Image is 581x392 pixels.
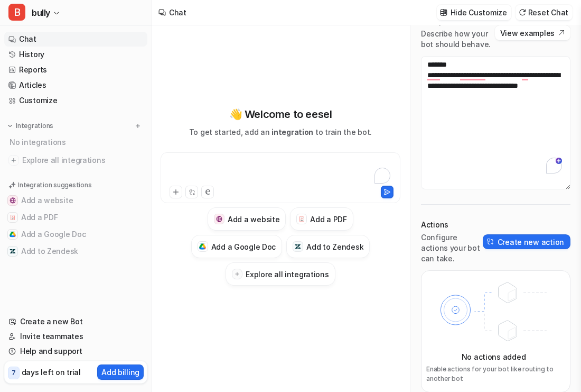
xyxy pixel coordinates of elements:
[4,226,147,243] button: Add a Google DocAdd a Google Doc
[4,192,147,209] button: Add a websiteAdd a website
[6,122,14,130] img: expand menu
[18,180,91,190] p: Integration suggestions
[216,216,223,223] img: Add a website
[516,5,573,20] button: Reset Chat
[32,5,50,20] span: bully
[290,207,353,231] button: Add a PDFAdd a PDF
[208,207,286,231] button: Add a websiteAdd a website
[226,262,335,286] button: Explore all integrations
[189,126,372,138] p: To get started, add an to train the bot.
[4,314,147,329] a: Create a new Bot
[421,29,495,50] p: Describe how your bot should behave.
[495,25,570,40] button: View examples
[310,214,346,225] h3: Add a PDF
[4,153,147,168] a: Explore all integrations
[440,8,447,16] img: customize
[211,241,276,252] h3: Add a Google Doc
[22,152,143,169] span: Explore all integrations
[16,122,53,130] p: Integrations
[6,133,147,151] div: No integrations
[22,367,81,378] p: days left on trial
[4,47,147,62] a: History
[4,121,57,131] button: Integrations
[199,243,206,250] img: Add a Google Doc
[421,220,483,230] p: Actions
[10,214,16,221] img: Add a PDF
[451,7,507,18] p: Hide Customize
[4,78,147,93] a: Articles
[134,122,142,130] img: menu_add.svg
[4,32,147,47] a: Chat
[4,93,147,108] a: Customize
[295,243,302,250] img: Add to Zendesk
[10,197,16,204] img: Add a website
[191,235,283,258] button: Add a Google DocAdd a Google Doc
[483,234,570,249] button: Create new action
[4,243,147,260] button: Add to ZendeskAdd to Zendesk
[169,7,186,18] div: Chat
[4,344,147,359] a: Help and support
[487,238,494,245] img: create-action-icon.svg
[426,364,561,384] p: Enable actions for your bot like routing to another bot
[286,235,370,258] button: Add to ZendeskAdd to Zendesk
[10,231,16,238] img: Add a Google Doc
[101,367,139,378] p: Add billing
[4,62,147,77] a: Reports
[271,127,313,136] span: integration
[421,232,483,264] p: Configure actions your bot can take.
[12,368,16,378] p: 7
[519,8,526,16] img: reset
[298,216,305,222] img: Add a PDF
[97,364,144,380] button: Add billing
[421,56,570,189] textarea: To enrich screen reader interactions, please activate Accessibility in Grammarly extension settings
[229,106,332,122] p: 👋 Welcome to eesel
[246,269,329,280] h3: Explore all integrations
[8,155,19,166] img: explore all integrations
[8,4,25,21] span: B
[462,351,526,362] p: No actions added
[4,329,147,344] a: Invite teammates
[228,214,279,225] h3: Add a website
[4,209,147,226] button: Add a PDFAdd a PDF
[306,241,363,252] h3: Add to Zendesk
[10,248,16,254] img: Add to Zendesk
[163,159,398,184] div: To enrich screen reader interactions, please activate Accessibility in Grammarly extension settings
[437,5,511,20] button: Hide Customize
